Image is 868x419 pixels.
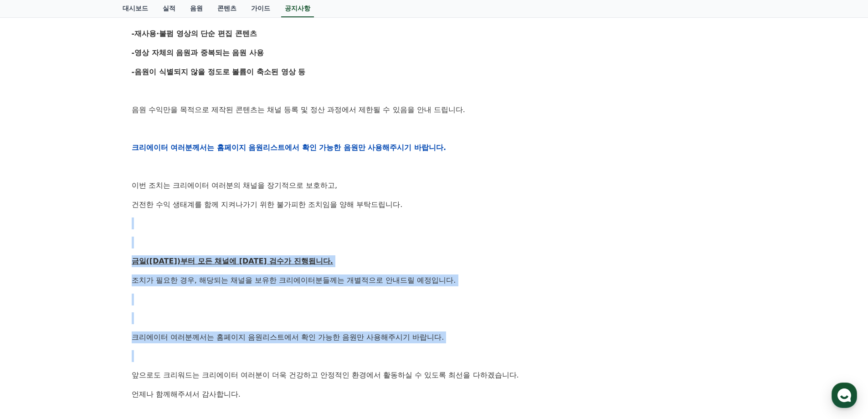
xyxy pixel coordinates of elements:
[132,104,737,116] p: 음원 수익만을 목적으로 제작된 콘텐츠는 채널 등록 및 정산 과정에서 제한될 수 있음을 안내 드립니다.
[132,143,447,152] strong: 크리에이터 여러분께서는 홈페이지 음원리스트에서 확인 가능한 음원만 사용해주시기 바랍니다.
[3,289,60,312] a: 홈
[132,29,257,38] strong: -재사용·불펌 영상의 단순 편집 콘텐츠
[118,289,175,312] a: 설정
[132,180,737,191] p: 이번 조치는 크리에이터 여러분의 채널을 장기적으로 보호하고,
[141,303,152,310] span: 설정
[132,67,306,76] strong: -음원이 식별되지 않을 정도로 볼륨이 축소된 영상 등
[132,274,737,286] p: 조치가 필요한 경우, 해당되는 채널을 보유한 크리에이터분들께는 개별적으로 안내드릴 예정입니다.
[60,289,118,312] a: 대화
[132,388,737,400] p: 언제나 함께해주셔서 감사합니다.
[132,199,737,211] p: 건전한 수익 생태계를 함께 지켜나가기 위한 불가피한 조치임을 양해 부탁드립니다.
[132,331,737,343] p: 크리에이터 여러분께서는 홈페이지 음원리스트에서 확인 가능한 음원만 사용해주시기 바랍니다.
[83,303,94,310] span: 대화
[29,303,34,310] span: 홈
[132,257,333,265] u: 금일([DATE])부터 모든 채널에 [DATE] 검수가 진행됩니다.
[132,369,737,381] p: 앞으로도 크리워드는 크리에이터 여러분이 더욱 건강하고 안정적인 환경에서 활동하실 수 있도록 최선을 다하겠습니다.
[132,48,264,57] strong: -영상 자체의 음원과 중복되는 음원 사용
